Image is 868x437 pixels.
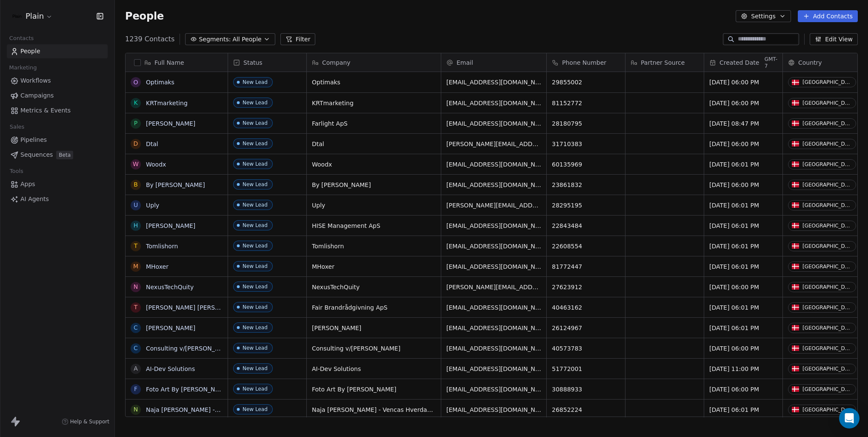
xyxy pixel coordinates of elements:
span: Uply [312,201,436,210]
a: Consulting v/[PERSON_NAME] [146,345,234,352]
span: [EMAIL_ADDRESS][DOMAIN_NAME] [446,303,541,312]
a: [PERSON_NAME] [146,222,195,229]
div: T [134,303,138,312]
span: [DATE] 06:01 PM [709,160,777,169]
div: [GEOGRAPHIC_DATA] [802,366,852,372]
span: Campaigns [20,91,54,100]
span: MHoxer [312,262,436,271]
span: [EMAIL_ADDRESS][DOMAIN_NAME] [446,262,541,271]
div: Phone Number [547,53,625,72]
span: Full Name [154,58,184,67]
span: 28180795 [552,119,620,128]
span: 81152772 [552,99,620,107]
div: Partner Source [625,53,704,72]
span: [DATE] 06:00 PM [709,78,777,86]
div: New Lead [243,100,268,106]
span: AI Agents [20,195,49,204]
div: [GEOGRAPHIC_DATA] [802,182,852,188]
img: Plain-Logo-Tile.png [12,11,22,21]
span: [PERSON_NAME][EMAIL_ADDRESS][DOMAIN_NAME] [446,201,541,210]
div: New Lead [243,222,268,228]
span: 60135969 [552,160,620,169]
div: New Lead [243,386,268,392]
div: New Lead [243,304,268,310]
span: Woodx [312,160,436,169]
span: [DATE] 06:01 PM [709,242,777,250]
span: [PERSON_NAME][EMAIL_ADDRESS][PERSON_NAME][DOMAIN_NAME] [446,283,541,291]
span: [DATE] 08:47 PM [709,119,777,128]
button: Edit View [810,33,858,45]
span: Pipelines [20,135,47,144]
span: [EMAIL_ADDRESS][DOMAIN_NAME] [446,344,541,353]
span: [EMAIL_ADDRESS][DOMAIN_NAME] [446,181,541,189]
span: Metrics & Events [20,106,71,115]
span: [DATE] 06:01 PM [709,201,777,210]
span: NexusTechQuity [312,283,436,291]
a: SequencesBeta [7,148,108,162]
a: KRTmarketing [146,100,188,106]
div: F [134,385,137,394]
span: Tomlishorn [312,242,436,250]
div: Email [441,53,546,72]
span: [PERSON_NAME][EMAIL_ADDRESS][DOMAIN_NAME] [446,140,541,148]
div: New Lead [243,161,268,167]
span: People [125,10,164,23]
div: Created DateGMT-7 [704,53,782,72]
span: [DATE] 06:01 PM [709,303,777,312]
span: 23861832 [552,181,620,189]
span: 40573783 [552,344,620,353]
span: 40463162 [552,303,620,312]
a: Woodx [146,161,166,168]
a: Campaigns [7,89,108,103]
div: B [134,180,138,189]
span: [EMAIL_ADDRESS][DOMAIN_NAME] [446,78,541,86]
span: 26124967 [552,324,620,332]
div: P [134,119,137,128]
span: 51772001 [552,365,620,373]
a: MHoxer [146,263,168,270]
span: People [20,47,40,56]
a: AI Agents [7,192,108,206]
span: Sequences [20,150,53,159]
span: Plain [26,11,44,22]
div: [GEOGRAPHIC_DATA] [802,141,852,147]
a: Optimaks [146,79,174,86]
span: By [PERSON_NAME] [312,181,436,189]
a: NexusTechQuity [146,284,194,290]
a: People [7,44,108,58]
span: 28295195 [552,201,620,210]
span: 22608554 [552,242,620,250]
a: Pipelines [7,133,108,147]
div: [GEOGRAPHIC_DATA] [802,264,852,270]
a: Foto Art By [PERSON_NAME] [146,386,231,393]
span: [DATE] 06:00 PM [709,344,777,353]
div: [GEOGRAPHIC_DATA] [802,202,852,208]
div: [GEOGRAPHIC_DATA] [802,223,852,229]
a: Tomlishorn [146,243,178,250]
span: Help & Support [70,418,109,425]
span: [EMAIL_ADDRESS][DOMAIN_NAME] [446,242,541,250]
a: Dtal [146,141,158,147]
div: New Lead [243,284,268,290]
a: [PERSON_NAME] [146,325,195,331]
span: Dtal [312,140,436,148]
div: [GEOGRAPHIC_DATA] [802,161,852,167]
span: [EMAIL_ADDRESS][DOMAIN_NAME] [446,324,541,332]
span: Consulting v/[PERSON_NAME] [312,344,436,353]
span: [PERSON_NAME] [312,324,436,332]
span: Country [798,58,822,67]
button: Filter [280,33,316,45]
span: 26852224 [552,405,620,414]
span: [EMAIL_ADDRESS][DOMAIN_NAME] [446,99,541,107]
span: [DATE] 06:00 PM [709,140,777,148]
span: 1239 Contacts [125,34,174,44]
button: Add Contacts [798,10,858,22]
span: GMT-7 [765,56,777,69]
div: New Lead [243,120,268,126]
span: [DATE] 06:00 PM [709,283,777,291]
div: grid [126,72,228,417]
div: Status [228,53,306,72]
span: [EMAIL_ADDRESS][DOMAIN_NAME] [446,119,541,128]
div: New Lead [243,365,268,371]
div: Open Intercom Messenger [839,408,859,428]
